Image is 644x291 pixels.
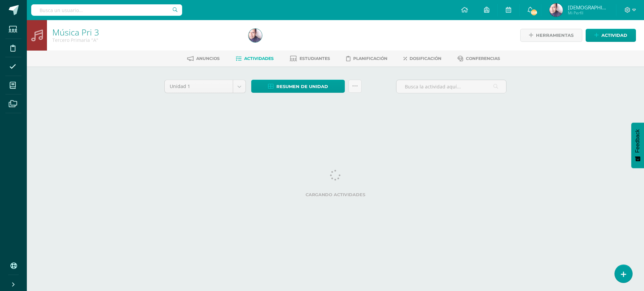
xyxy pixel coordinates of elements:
h1: Música Pri 3 [52,27,240,37]
a: Estudiantes [290,53,330,64]
a: Dosificación [404,53,441,64]
a: Anuncios [187,53,220,64]
img: bb97c0accd75fe6aba3753b3e15f42da.png [249,29,262,42]
span: Herramientas [536,29,574,42]
button: Feedback - Mostrar encuesta [631,123,644,168]
a: Planificación [346,53,387,64]
div: Tercero Primaria 'A' [52,37,240,43]
span: Mi Perfil [568,10,608,16]
span: Actividades [244,56,274,61]
a: Música Pri 3 [52,26,99,38]
a: Unidad 1 [165,80,246,93]
label: Cargando actividades [164,192,506,197]
span: Actividad [601,29,627,42]
span: [DEMOGRAPHIC_DATA] [568,4,608,11]
img: bb97c0accd75fe6aba3753b3e15f42da.png [549,3,563,17]
span: 558 [530,9,538,16]
a: Conferencias [458,53,500,64]
a: Actividad [586,29,636,42]
span: Planificación [353,56,387,61]
span: Conferencias [466,56,500,61]
a: Actividades [236,53,274,64]
a: Resumen de unidad [251,80,345,93]
input: Busca la actividad aquí... [396,80,506,93]
span: Estudiantes [300,56,330,61]
span: Dosificación [410,56,441,61]
span: Resumen de unidad [276,80,328,93]
span: Anuncios [196,56,220,61]
span: Unidad 1 [170,80,228,93]
a: Herramientas [520,29,582,42]
input: Busca un usuario... [31,4,182,16]
span: Feedback [635,129,641,153]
